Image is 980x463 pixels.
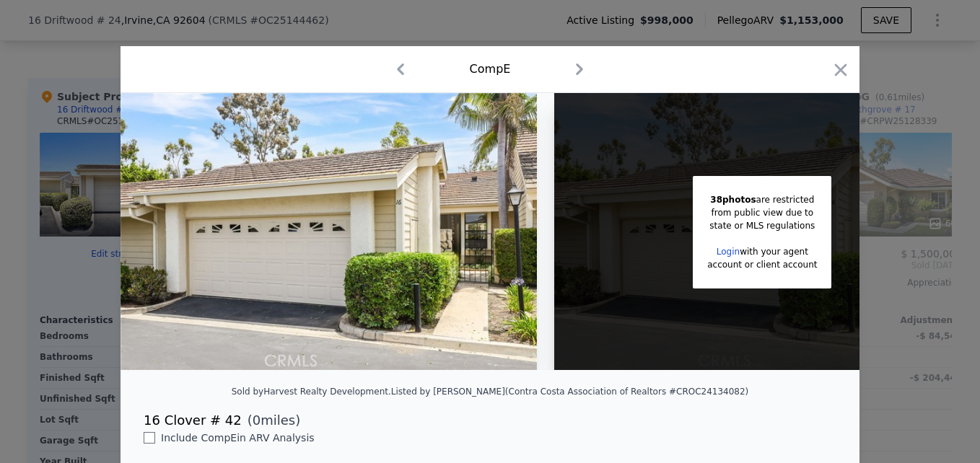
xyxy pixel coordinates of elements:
span: Include Comp E in ARV Analysis [155,432,320,444]
div: from public view due to [707,206,817,219]
div: 16 Clover # 42 [144,410,242,431]
div: state or MLS regulations [707,219,817,232]
div: account or client account [707,258,817,271]
div: Listed by [PERSON_NAME] (Contra Costa Association of Realtors #CROC24134082) [391,387,748,397]
img: Property Img [121,93,537,370]
span: ( miles) [242,410,301,431]
div: Comp E [470,61,511,78]
span: 0 [253,413,261,428]
span: 38 photos [710,195,756,205]
div: Sold by Harvest Realty Development . [232,387,391,397]
a: Login [717,247,740,257]
span: with your agent [740,247,808,257]
div: are restricted [707,193,817,206]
